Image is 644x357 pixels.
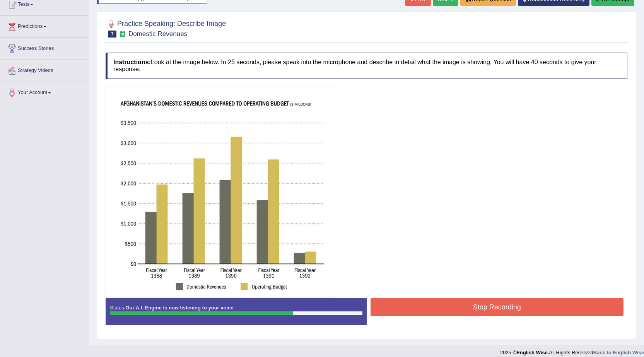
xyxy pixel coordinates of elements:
[0,16,89,35] a: Predictions
[516,350,549,355] strong: English Wise.
[500,345,644,356] div: 2025 © All Rights Reserved
[106,53,627,79] h4: Look at the image below. In 25 seconds, please speak into the microphone and describe in detail w...
[106,18,226,38] h2: Practice Speaking: Describe Image
[0,38,89,57] a: Success Stories
[0,82,89,101] a: Your Account
[113,59,151,65] b: Instructions:
[125,305,235,311] strong: Our A.I. Engine is now listening to your voice.
[108,31,116,38] span: 7
[106,298,367,325] div: Status:
[593,350,644,355] a: Back to English Wise
[0,60,89,79] a: Strategy Videos
[118,31,126,38] small: Exam occurring question
[128,30,187,38] small: Domestic Revenues
[371,298,624,316] button: Stop Recording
